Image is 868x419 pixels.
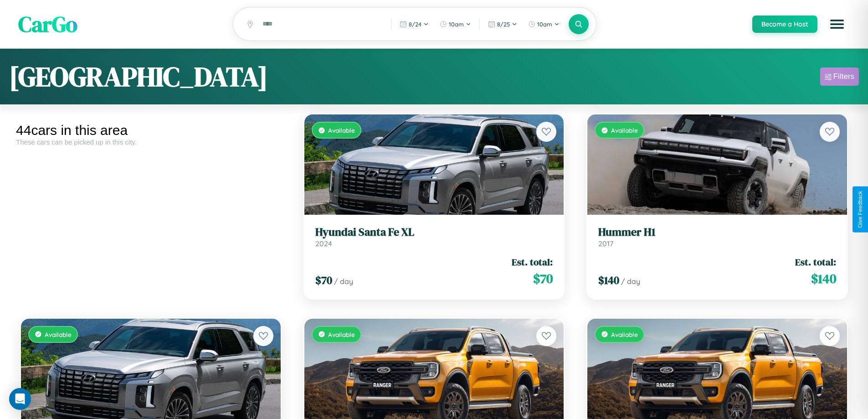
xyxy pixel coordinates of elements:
[533,269,553,288] span: $ 70
[598,226,836,239] h3: Hummer H1
[512,255,553,269] span: Est. total:
[598,239,613,248] span: 2017
[409,21,421,28] span: 8 / 24
[820,67,859,86] button: Filters
[328,126,355,134] span: Available
[395,17,433,31] button: 8/24
[857,191,863,228] div: Give Feedback
[611,126,638,134] span: Available
[18,9,77,39] span: CarGo
[621,277,640,286] span: / day
[611,331,638,338] span: Available
[795,255,836,269] span: Est. total:
[315,226,553,239] h3: Hyundai Santa Fe XL
[483,17,522,31] button: 8/25
[449,21,464,28] span: 10am
[315,273,332,288] span: $ 70
[833,72,854,81] div: Filters
[16,123,286,138] div: 44 cars in this area
[328,331,355,338] span: Available
[598,273,619,288] span: $ 140
[9,58,268,95] h1: [GEOGRAPHIC_DATA]
[435,17,476,31] button: 10am
[315,239,332,248] span: 2024
[334,277,353,286] span: / day
[811,269,836,288] span: $ 140
[16,138,286,146] div: These cars can be picked up in this city.
[45,331,72,338] span: Available
[524,17,564,31] button: 10am
[598,226,836,248] a: Hummer H12017
[824,11,850,37] button: Open menu
[9,388,31,410] div: Open Intercom Messenger
[752,16,817,33] button: Become a Host
[315,226,553,248] a: Hyundai Santa Fe XL2024
[497,21,510,28] span: 8 / 25
[537,21,552,28] span: 10am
